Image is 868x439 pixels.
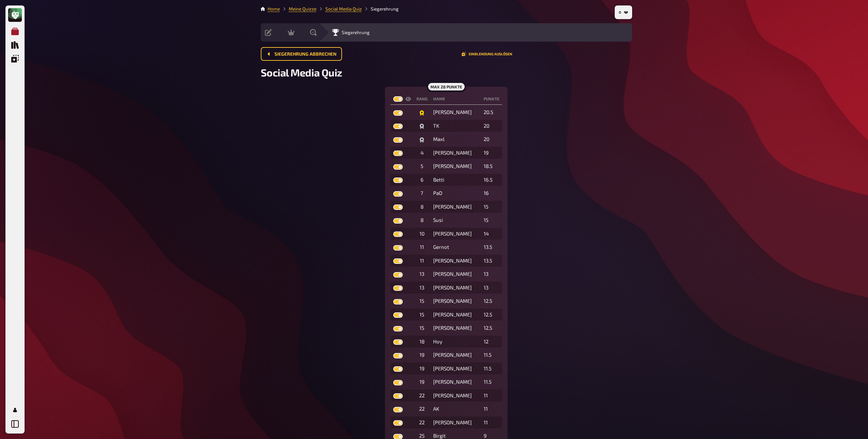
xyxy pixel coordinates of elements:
[414,349,430,361] td: 19
[8,52,22,66] a: Einblendungen
[414,255,430,267] td: 11
[433,325,478,331] div: [PERSON_NAME]
[261,47,342,61] button: Siegerehrung abbrechen
[274,52,337,57] span: Siegerehrung abbrechen
[8,38,22,52] a: Quiz Sammlung
[414,336,430,348] td: 18
[433,123,478,129] div: TK
[289,6,316,12] a: Meine Quizze
[481,147,502,159] td: 19
[8,25,22,38] a: Meine Quizze
[414,390,430,402] td: 22
[433,257,478,264] div: [PERSON_NAME]
[481,309,502,321] td: 12.5
[414,228,430,240] td: 10
[414,376,430,388] td: 19
[414,241,430,253] td: 11
[481,322,502,334] td: 12.5
[433,150,478,156] div: [PERSON_NAME]
[481,94,502,105] th: Punkte
[8,403,22,417] a: Mein Konto
[426,81,466,92] div: max 28 Punkte
[414,416,430,429] td: 22
[414,363,430,375] td: 19
[268,5,280,12] li: Home
[433,311,478,318] div: [PERSON_NAME]
[316,5,362,12] li: Social Media Quiz
[325,6,362,12] a: Social Media Quiz
[481,255,502,267] td: 13.5
[616,7,631,18] button: 0
[481,416,502,429] td: 11
[261,66,342,79] span: Social Media Quiz
[414,187,430,199] td: 7
[481,349,502,361] td: 11.5
[433,419,478,426] div: [PERSON_NAME]
[362,5,399,12] li: Siegerehrung
[481,390,502,402] td: 11
[414,268,430,280] td: 13
[481,241,502,253] td: 13.5
[433,230,478,237] div: [PERSON_NAME]
[433,365,478,372] div: [PERSON_NAME]
[433,163,478,170] div: [PERSON_NAME]
[433,338,478,345] div: Hoy
[481,174,502,186] td: 16.5
[414,214,430,226] td: 8
[414,160,430,172] td: 5
[268,6,280,12] a: Home
[433,109,478,116] div: [PERSON_NAME]
[481,363,502,375] td: 11.5
[414,322,430,334] td: 15
[481,376,502,388] td: 11.5
[414,295,430,307] td: 15
[414,282,430,294] td: 13
[433,203,478,210] div: [PERSON_NAME]
[433,136,478,143] div: Maxl
[342,30,370,35] span: Siegerehrung
[433,352,478,358] div: [PERSON_NAME]
[414,309,430,321] td: 15
[433,176,478,183] div: Betti
[481,403,502,415] td: 11
[481,133,502,145] td: 20
[481,160,502,172] td: 18.5
[481,120,502,132] td: 20
[481,187,502,199] td: 16
[414,403,430,415] td: 22
[414,94,430,105] th: Rang
[481,201,502,213] td: 15
[433,244,478,251] div: Gernot
[481,268,502,280] td: 13
[481,336,502,348] td: 12
[433,271,478,278] div: [PERSON_NAME]
[481,282,502,294] td: 13
[433,379,478,385] div: [PERSON_NAME]
[619,11,621,14] span: 0
[433,406,478,412] div: AK
[430,94,481,105] th: Name
[433,392,478,399] div: [PERSON_NAME]
[433,217,478,224] div: Susi
[433,298,478,305] div: [PERSON_NAME]
[481,295,502,307] td: 12.5
[462,52,512,56] button: Einblendung auslösen
[481,228,502,240] td: 14
[433,190,478,197] div: PaD
[414,201,430,213] td: 8
[280,5,316,12] li: Meine Quizze
[433,284,478,291] div: [PERSON_NAME]
[414,147,430,159] td: 4
[481,106,502,118] td: 20.5
[414,174,430,186] td: 6
[481,214,502,226] td: 15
